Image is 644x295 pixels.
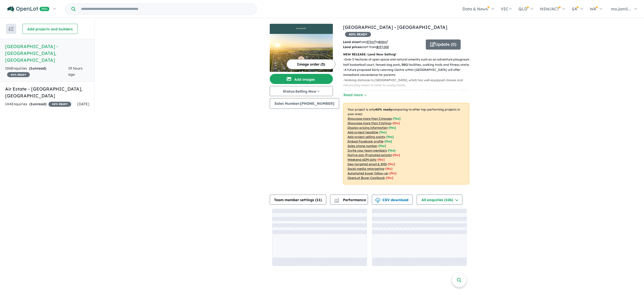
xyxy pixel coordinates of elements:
span: 40 % READY [7,72,30,77]
p: Your project is only comparing to other top-performing projects in your area: - - - - - - - - - -... [343,103,469,184]
u: Embed Facebook profile [348,139,383,143]
sup: 2 [374,40,376,43]
span: [ Yes ] [379,130,387,134]
button: CSV download [372,195,413,205]
button: Read more [343,92,367,98]
u: Display pricing information [348,126,387,130]
u: OpenLot Buyer Cashback [348,176,385,180]
button: Team member settings (11) [270,195,326,205]
b: Land prices [343,45,361,49]
p: from [343,39,422,45]
button: All enquiries (106) [417,195,462,205]
button: Add projects and builders [22,24,78,34]
u: 800 m [379,40,388,44]
span: [ Yes ] [386,135,394,139]
div: 106 Enquir ies [5,66,68,78]
img: sort.svg [9,27,14,31]
u: 375 m [366,40,376,44]
img: bar-chart.svg [334,199,339,203]
span: [No] [378,158,385,161]
img: line-chart.svg [334,198,339,201]
p: - Walking distance to [GEOGRAPHIC_DATA], which has well-equipped classes and nature play areas to... [343,78,473,88]
u: Sales phone number [348,144,377,148]
u: Invite your team members [348,149,387,152]
span: [DATE] [77,102,89,106]
span: 1 [30,66,32,71]
u: Add project headline [348,130,378,134]
p: - Public and private high schools - like [GEOGRAPHIC_DATA] in [GEOGRAPHIC_DATA][PERSON_NAME] and ... [343,88,473,98]
div: 144 Enquir ies [5,101,71,107]
u: Native ads (Promoted estate) [348,153,392,157]
a: [GEOGRAPHIC_DATA] - [GEOGRAPHIC_DATA] [343,24,447,30]
span: [ Yes ] [389,126,396,130]
span: [No] [388,162,395,166]
button: Status:Selling Now [270,86,333,96]
b: Land sizes [343,40,359,44]
span: to [376,40,388,44]
strong: ( unread) [29,102,46,106]
u: Showcase more than 3 listings [348,121,391,125]
button: Add images [270,74,333,84]
span: 19 hours ago [68,66,83,77]
u: Add project selling-points [348,135,385,139]
span: [ Yes ] [388,149,395,152]
span: 40 % READY [345,32,371,37]
span: [No] [385,167,392,171]
button: Image order (3) [287,59,335,69]
p: start from [343,45,422,50]
span: 1 [31,102,33,106]
img: Gracewood Estate - Mallala Logo [272,26,331,32]
button: Sales Number:[PHONE_NUMBER] [270,98,339,109]
span: [No] [393,153,400,157]
p: - Over 5 hectares of open space and natural amenity such as an adventure playground, half basketb... [343,57,473,67]
span: [ Yes ] [379,144,386,148]
u: Showcase more than 3 images [348,117,392,120]
span: [ Yes ] [385,139,392,143]
span: mo.jamil... [611,6,631,11]
h5: Air Estate - [GEOGRAPHIC_DATA] , [GEOGRAPHIC_DATA] [5,86,89,99]
u: Automated buyer follow-up [348,171,388,175]
span: [ Yes ] [393,117,401,120]
img: Openlot PRO Logo White [7,6,49,12]
u: Social media retargeting [348,167,384,171]
img: download icon [375,198,380,203]
span: Performance [335,198,366,202]
span: 40 % READY [48,102,71,107]
p: - A future proposed Early Learning Centre within [GEOGRAPHIC_DATA] will offer immediate convenien... [343,67,473,78]
b: 40 % ready [375,108,392,111]
h5: [GEOGRAPHIC_DATA] - [GEOGRAPHIC_DATA] , [GEOGRAPHIC_DATA] [5,43,89,64]
input: Try estate name, suburb, builder or developer [77,4,256,14]
sup: 2 [387,40,388,43]
span: [No] [389,171,397,175]
span: [No] [386,176,393,180]
button: Update (0) [426,39,461,50]
u: Geo-targeted email & SMS [348,162,387,166]
button: Performance [330,195,368,205]
u: Weekend eDM slots [348,158,376,161]
p: NEW RELEASE: Land Now Selling! [343,52,469,57]
img: Gracewood Estate - Mallala [270,34,333,72]
span: [ No ] [393,121,400,125]
span: 11 [316,198,320,202]
u: $ 197,000 [376,45,389,49]
strong: ( unread) [29,66,46,71]
a: Gracewood Estate - Mallala LogoGracewood Estate - Mallala [270,24,333,72]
